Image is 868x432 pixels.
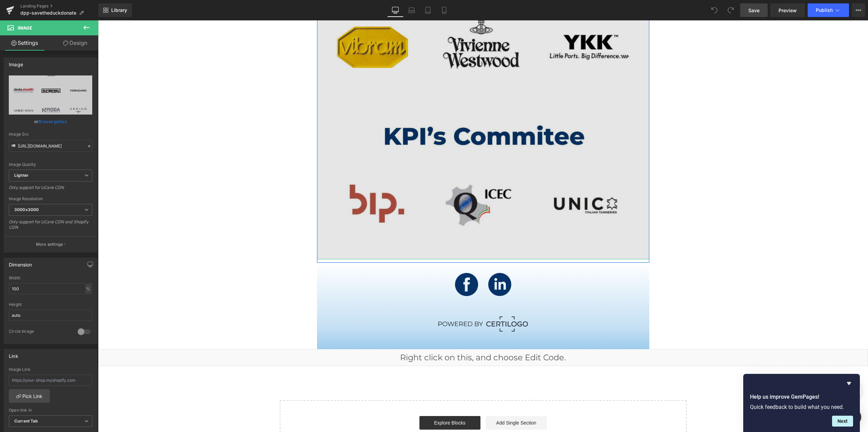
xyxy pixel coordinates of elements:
[9,310,92,321] input: auto
[85,284,91,293] div: %
[9,276,92,280] div: Width
[321,396,382,409] a: Explore Blocks
[9,162,92,167] div: Image Quality
[724,3,737,17] button: Redo
[9,375,92,386] input: https://your-shop.myshopify.com
[816,7,833,13] span: Publish
[9,132,92,137] div: Image Src
[38,116,67,127] a: Browse gallery
[808,3,849,17] button: Publish
[388,396,449,409] a: Add Single Section
[51,35,100,51] a: Design
[420,3,436,17] a: Tablet
[9,329,71,336] div: Circle Image
[9,302,92,307] div: Height
[340,296,430,311] img: powered by Certilogo
[778,7,797,14] span: Preview
[770,3,805,17] a: Preview
[9,258,32,267] div: Dimension
[748,7,759,14] span: Save
[14,173,28,178] b: Lighter
[9,408,92,413] div: Open link In
[111,7,127,13] span: Library
[98,3,132,17] a: New Library
[9,196,92,201] div: Image Resolution
[9,219,92,235] div: Only support for UCare CDN and Shopify CDN
[20,10,76,16] span: dpp-savetheduckdonate
[9,283,92,294] input: auto
[14,207,39,212] b: 3000x3000
[436,3,452,17] a: Mobile
[750,393,853,401] h2: Help us improve GemPages!
[387,3,403,17] a: Desktop
[36,241,63,247] p: More settings
[852,3,865,17] button: More
[9,118,92,125] div: or
[845,379,853,387] button: Hide survey
[750,404,853,410] p: Quick feedback to build what you need.
[9,58,23,67] div: Image
[14,418,38,424] b: Current Tab
[9,389,50,403] a: Pick Link
[9,367,92,372] div: Image Link
[9,140,92,152] input: Link
[18,25,32,31] span: Image
[4,236,97,252] button: More settings
[9,185,92,195] div: Only support for UCare CDN
[20,3,98,9] a: Landing Pages
[832,416,853,427] button: Next question
[708,3,721,17] button: Undo
[403,3,420,17] a: Laptop
[9,349,18,359] div: Link
[750,379,853,427] div: Help us improve GemPages!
